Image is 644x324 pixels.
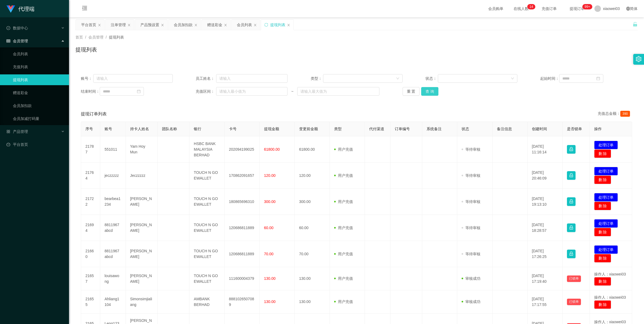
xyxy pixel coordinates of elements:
div: 平台首页 [81,20,96,30]
div: 产品预设置 [140,20,159,30]
span: 代付渠道 [369,127,384,131]
span: 变更前金额 [299,127,318,131]
i: 图标: global [626,7,630,11]
td: 21657 [81,267,100,290]
div: 赠送彩金 [207,20,222,30]
span: 充值订单 [539,7,559,11]
button: 图标: lock [567,197,576,206]
td: TOUCH N GO EWALLET [189,189,224,215]
td: 120686811889 [225,241,260,267]
td: [DATE] 17:19:40 [528,267,563,290]
span: 会员管理 [88,35,103,39]
td: 130.00 [295,267,330,290]
span: 等待审核 [462,226,480,230]
td: 170862091657 [225,163,260,189]
i: 图标: calendar [137,89,141,93]
span: 审核成功 [462,299,480,304]
td: TOUCH N GO EWALLET [189,241,224,267]
button: 删 除 [594,254,611,263]
i: 图标: close [98,23,101,27]
td: 130.00 [295,290,330,313]
span: 首页 [75,35,83,39]
sup: 14 [527,4,535,9]
td: 202094199025 [225,136,260,163]
span: 用户充值 [334,276,353,281]
img: logo.9652507e.png [6,5,15,13]
input: 请输入最小值为 [216,87,288,96]
td: 180865696310 [225,189,260,215]
span: 操作 [594,127,602,131]
button: 处理订单 [594,167,618,175]
span: 操作人：xiaowei03 [594,320,626,324]
td: louisawong [100,267,126,290]
div: 注单管理 [111,20,126,30]
span: 产品管理 [6,129,28,134]
td: [DATE] 11:16:14 [528,136,563,163]
button: 已锁单 [567,275,581,282]
button: 处理订单 [594,141,618,149]
button: 重 置 [403,87,420,96]
span: 数据中心 [6,26,28,30]
span: 充值区间： [196,89,216,94]
i: 图标: table [6,39,10,43]
td: TOUCH N GO EWALLET [189,267,224,290]
td: 21694 [81,215,100,241]
span: 员工姓名： [196,76,216,81]
i: 图标: close [254,23,257,27]
td: [PERSON_NAME] [126,241,158,267]
div: 会员列表 [237,20,252,30]
td: 111600004379 [225,267,260,290]
td: Yam Hoy Mun [126,136,158,163]
p: 4 [531,4,533,9]
td: 21655 [81,290,100,313]
i: 图标: calendar [596,77,600,80]
td: [DATE] 20:46:09 [528,163,563,189]
i: 图标: down [511,77,514,81]
td: 8811967abcd [100,241,126,267]
span: 团队名称 [162,127,177,131]
span: 等待审核 [462,252,480,256]
input: 请输入最大值为 [297,87,379,96]
i: 图标: appstore-o [6,130,10,133]
span: 390 [620,111,630,117]
span: 61800.00 [264,147,280,151]
span: 结束时间： [81,89,100,94]
button: 图标: lock [567,171,576,180]
span: 订单编号 [395,127,410,131]
span: / [106,35,107,39]
i: 图标: menu-fold [75,0,94,18]
td: TOUCH N GO EWALLET [189,215,224,241]
span: 60.00 [264,226,273,230]
input: 请输入 [216,74,288,83]
button: 删 除 [594,202,611,210]
td: 120.00 [295,163,330,189]
td: 8881026507089 [225,290,260,313]
span: ~ [288,89,297,94]
td: [DATE] 17:26:25 [528,241,563,267]
h1: 提现列表 [75,46,97,54]
i: 图标: close [127,23,131,27]
span: 会员管理 [6,39,28,43]
i: 图标: check-circle-o [6,26,10,30]
span: 用户充值 [334,173,353,178]
td: 120686811889 [225,215,260,241]
span: 卡号 [229,127,237,131]
td: Simonsimjialiang [126,290,158,313]
td: [DATE] 17:17:55 [528,290,563,313]
span: 等待审核 [462,147,480,151]
td: HSBC BANK MALAYSIA BERHAD [189,136,224,163]
span: 备注信息 [497,127,512,131]
span: 等待审核 [462,173,480,178]
a: 会员加扣款 [13,100,65,111]
td: [PERSON_NAME] [126,215,158,241]
i: 图标: sync [264,23,268,27]
span: 持卡人姓名 [130,127,149,131]
td: TOUCH N GO EWALLET [189,163,224,189]
span: 类型 [334,127,342,131]
span: 用户充值 [334,226,353,230]
span: 审核成功 [462,276,480,281]
span: 130.00 [264,299,276,304]
span: 70.00 [264,252,273,256]
div: 充值总金额： [598,111,632,117]
td: [DATE] 18:28:57 [528,215,563,241]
